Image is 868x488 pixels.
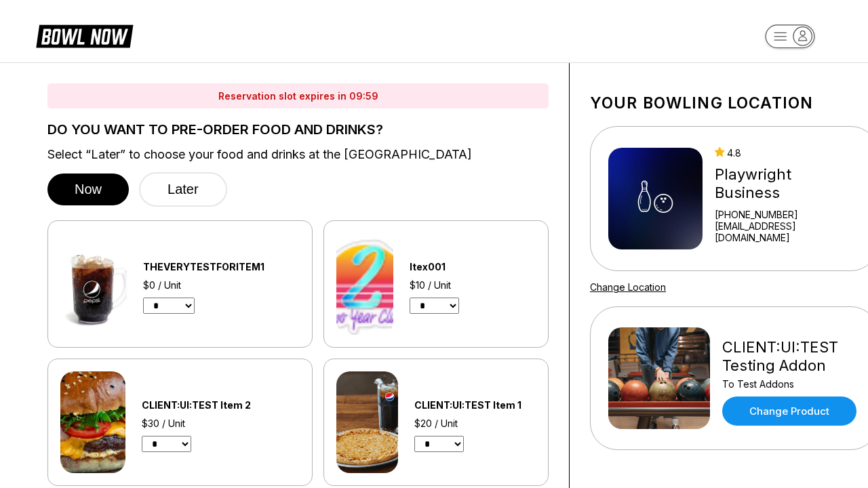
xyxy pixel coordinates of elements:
label: Select “Later” to choose your food and drinks at the [GEOGRAPHIC_DATA] [47,147,549,162]
div: Playwright Business [715,165,860,202]
div: $20 / Unit [414,418,536,429]
div: CLIENT:UI:TEST Item 2 [142,399,288,411]
img: Playwright Business [608,148,703,249]
a: [EMAIL_ADDRESS][DOMAIN_NAME] [715,220,860,243]
div: To Test Addons [722,378,860,390]
label: DO YOU WANT TO PRE-ORDER FOOD AND DRINKS? [47,122,549,137]
div: Itex001 [410,261,504,272]
div: CLIENT:UI:TEST Item 1 [414,399,536,411]
img: THEVERYTESTFORITEM1 [60,233,127,335]
img: Itex001 [336,233,393,335]
img: CLIENT:UI:TEST Item 1 [336,371,398,473]
div: $10 / Unit [410,279,504,291]
div: CLIENT:UI:TEST Testing Addon [722,338,860,375]
div: $0 / Unit [143,279,300,291]
a: Change Location [590,281,666,293]
div: 4.8 [715,147,860,159]
div: THEVERYTESTFORITEM1 [143,261,300,272]
div: $30 / Unit [142,418,288,429]
a: Change Product [722,396,856,426]
button: Now [47,174,129,205]
button: Later [139,172,227,207]
img: CLIENT:UI:TEST Item 2 [60,371,125,473]
img: CLIENT:UI:TEST Testing Addon [608,327,710,429]
div: [PHONE_NUMBER] [715,209,860,220]
div: Reservation slot expires in 09:59 [47,83,549,108]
